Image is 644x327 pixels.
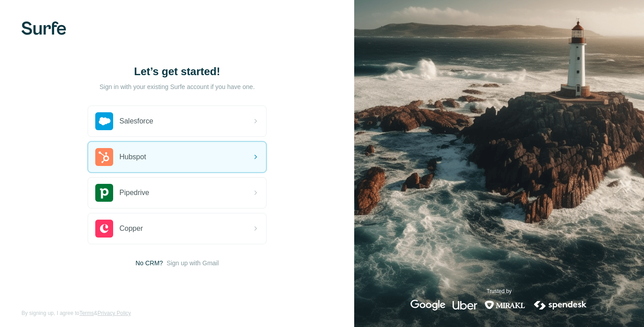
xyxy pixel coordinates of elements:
img: copper's logo [95,220,113,238]
p: Sign in with your existing Surfe account if you have one. [99,82,254,91]
button: Sign up with Gmail [166,259,219,268]
img: hubspot's logo [95,148,113,166]
span: Pipedrive [119,187,149,198]
p: Trusted by [487,287,512,295]
span: Hubspot [119,152,146,162]
a: Privacy Policy [97,310,131,316]
img: spendesk's logo [533,300,588,310]
h1: Let’s get started! [88,64,267,79]
img: pipedrive's logo [95,184,113,202]
span: Copper [119,223,143,234]
span: No CRM? [136,259,163,268]
img: google's logo [411,300,445,310]
img: Surfe's logo [21,21,66,35]
span: By signing up, I agree to & [21,309,131,317]
a: Terms [79,310,94,316]
img: salesforce's logo [95,112,113,130]
span: Salesforce [119,116,153,127]
img: mirakl's logo [484,300,525,310]
img: uber's logo [453,300,477,310]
